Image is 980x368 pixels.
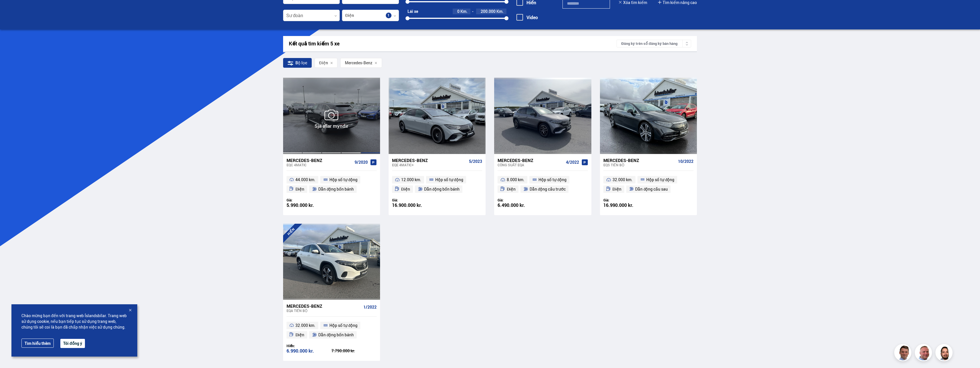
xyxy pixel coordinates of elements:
[507,176,524,183] span: 8.000 km.
[424,186,460,193] span: Dẫn động bốn bánh
[460,9,468,14] span: Km.
[392,198,437,202] div: Giá:
[5,2,22,19] button: Mở tiện ích trò chuyện LiveChat
[635,186,668,193] span: Dẫn động cầu sau
[295,331,304,338] span: Điện
[494,154,591,215] a: Mercedes-Benz CÔNG SUẤT EQA 4/2022 8.000 km. Hộp số tự động Điện Dẫn động cầu trước Giá: 6.490.00...
[318,186,354,193] span: Dẫn động bốn bánh
[295,176,315,183] span: 44.000 km.
[658,0,697,5] button: Tìm kiếm nâng cao
[21,339,54,348] a: Tìm hiểu thêm
[457,9,460,14] span: 0
[295,186,304,193] span: Điện
[646,176,674,183] span: Hộp số tự động
[481,9,496,14] span: 200.000
[295,322,315,329] span: 32.000 km.
[936,345,953,362] img: nhp88E3Fdnt1Opn2.png
[287,344,332,348] div: Hiến:
[329,176,357,183] span: Hộp số tự động
[392,202,422,208] font: 16.900.000 kr.
[319,61,328,65] span: Điện
[287,348,314,354] font: 6.990.000 kr.
[329,322,357,329] span: Hộp số tự động
[435,176,463,183] span: Hộp số tự động
[498,158,563,163] div: Mercedes-Benz
[530,186,566,193] span: Dẫn động cầu trước
[613,176,633,183] span: 32.000 km.
[287,198,332,202] div: Giá:
[566,160,579,165] span: 4/2022
[392,158,467,163] div: Mercedes-Benz
[538,176,566,183] span: Hộp số tự động
[287,202,314,208] font: 5.990.000 kr.
[318,331,354,338] span: Dẫn động bốn bánh
[345,61,372,65] span: Mercedes-Benz
[289,41,617,47] div: Kết quả tìm kiếm 5 xe
[331,349,377,353] div: 7.790.000 kr.
[498,163,563,167] div: CÔNG SUẤT EQA
[603,202,633,208] font: 16.990.000 kr.
[603,198,649,202] div: Giá:
[621,41,677,46] font: Đăng ký trên sổ đăng ký bán hàng
[498,198,543,202] div: Giá:
[678,159,693,164] span: 10/2022
[392,163,467,167] div: EQE 4MATIC+
[895,345,912,362] img: FbJEzSuNWCJXmdc-.webp
[21,313,127,330] span: Chào mừng bạn đến với trang web Íslandsbílar. Trang web sử dụng cookie, nếu bạn tiếp tục sử dụng ...
[619,0,647,5] button: Xóa tìm kiếm
[600,154,697,215] a: Mercedes-Benz EQS TIẾN BỘ 10/2022 32.000 km. Hộp số tự động Điện Dẫn động cầu sau Giá: 16.990.000...
[287,163,352,167] div: EQC 4MATIC
[603,158,676,163] div: Mercedes-Benz
[283,300,380,361] a: Mercedes-Benz EQA TIẾN BỘ 1/2022 32.000 km. Hộp số tự động Điện Dẫn động bốn bánh Hiến: 6.990.000...
[401,176,421,183] span: 12.000 km.
[287,158,352,163] div: Mercedes-Benz
[60,339,85,348] button: Tôi đồng ý
[401,186,410,193] span: Điện
[613,186,621,193] span: Điện
[287,303,361,309] div: Mercedes-Benz
[469,159,482,164] span: 5/2023
[498,202,525,208] font: 6.490.000 kr.
[916,345,933,362] img: siFngHWaQ9KaOqBr.png
[295,61,307,65] font: Bộ lọc
[496,9,504,14] span: Km.
[603,163,676,167] div: EQS TIẾN BỘ
[507,186,516,193] span: Điện
[407,9,418,14] div: Lái xe
[363,305,377,309] span: 1/2022
[526,14,538,21] font: Video
[287,309,361,313] div: EQA TIẾN BỘ
[283,154,380,215] a: Mercedes-Benz EQC 4MATIC 9/2020 44.000 km. Hộp số tự động Điện Dẫn động bốn bánh Giá: 5.990.000 kr.
[389,154,486,215] a: Mercedes-Benz EQE 4MATIC+ 5/2023 12.000 km. Hộp số tự động Điện Dẫn động bốn bánh Giá: 16.900.000...
[355,160,368,165] span: 9/2020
